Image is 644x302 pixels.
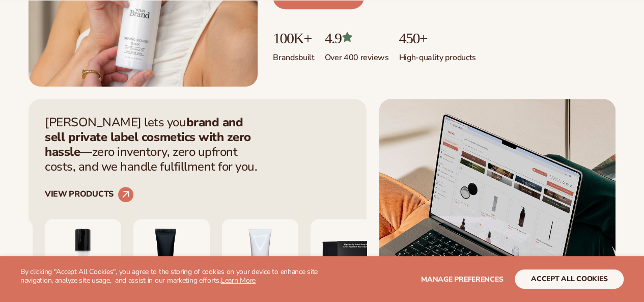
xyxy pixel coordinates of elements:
[421,274,503,284] span: Manage preferences
[222,219,298,295] img: Vitamin c cleanser.
[311,219,387,295] img: Nature bar of soap.
[273,46,315,63] p: Brands built
[133,219,210,295] img: Smoothing lip balm.
[45,186,134,203] a: VIEW PRODUCTS
[515,269,624,289] button: accept all cookies
[325,46,389,63] p: Over 400 reviews
[273,30,315,46] p: 100K+
[399,30,475,46] p: 450+
[20,268,322,285] p: By clicking "Accept All Cookies", you agree to the storing of cookies on your device to enhance s...
[421,269,503,289] button: Manage preferences
[221,276,256,285] a: Learn More
[325,30,389,46] p: 4.9
[45,219,121,295] img: Moisturizing lotion.
[399,46,475,63] p: High-quality products
[45,115,264,174] p: [PERSON_NAME] lets you —zero inventory, zero upfront costs, and we handle fulfillment for you.
[45,114,251,160] strong: brand and sell private label cosmetics with zero hassle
